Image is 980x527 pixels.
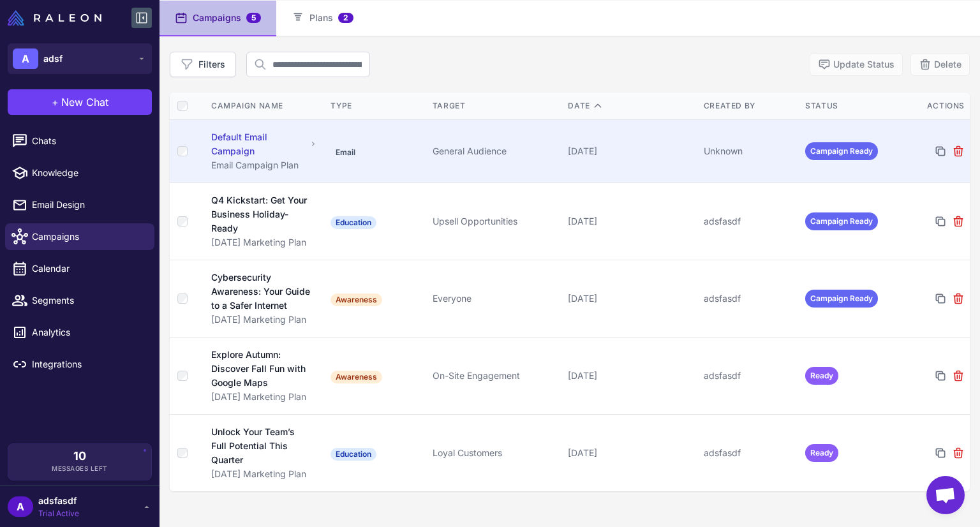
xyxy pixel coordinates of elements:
div: [DATE] Marketing Plan [211,467,318,481]
span: Campaign Ready [805,142,878,160]
div: Date [568,100,694,112]
div: Type [330,100,422,112]
span: New Chat [61,94,108,110]
a: Raleon Logo [8,10,107,26]
button: Update Status [810,53,903,76]
a: Calendar [5,255,154,282]
a: Chats [5,128,154,154]
span: Awareness [330,371,382,383]
span: Messages Left [52,464,108,473]
span: Ready [805,367,838,385]
span: Calendar [32,262,144,276]
button: Campaigns5 [160,1,276,36]
div: [DATE] [568,214,694,228]
div: adsfasdf [704,214,795,228]
div: Status [805,100,896,112]
div: Unlock Your Team’s Full Potential This Quarter [211,425,310,467]
span: Email Design [32,198,144,212]
span: adsfasdf [38,494,79,508]
div: adsfasdf [704,369,795,383]
a: Knowledge [5,160,154,186]
div: Upsell Opportunities [433,214,558,228]
span: Knowledge [32,166,144,180]
span: Segments [32,293,144,308]
a: Segments [5,287,154,314]
div: Target [433,100,558,112]
span: Campaigns [32,230,144,244]
div: Created By [704,100,795,112]
div: Unknown [704,144,795,158]
div: [DATE] [568,369,694,383]
span: Awareness [330,293,382,306]
span: 5 [246,13,261,23]
div: Open chat [926,476,965,514]
span: 2 [338,13,353,23]
div: adsfasdf [704,292,795,306]
span: adsf [43,52,63,66]
div: [DATE] [568,144,694,158]
a: Analytics [5,319,154,346]
img: Raleon Logo [8,10,101,26]
span: Email [330,146,360,159]
button: Filters [170,52,236,77]
div: On-Site Engagement [433,369,558,383]
a: Campaigns [5,223,154,250]
div: [DATE] Marketing Plan [211,313,318,327]
button: Aadsf [8,43,152,74]
span: Trial Active [38,508,79,519]
span: Analytics [32,325,144,339]
span: Education [330,448,376,461]
div: [DATE] [568,292,694,306]
div: General Audience [433,144,558,158]
span: Chats [32,134,144,148]
span: + [52,94,59,110]
div: [DATE] Marketing Plan [211,390,318,404]
div: [DATE] Marketing Plan [211,235,318,249]
a: Integrations [5,351,154,378]
div: Everyone [433,292,558,306]
span: Integrations [32,357,144,371]
div: A [8,496,33,517]
span: Campaign Ready [805,212,878,230]
button: Plans2 [276,1,369,36]
div: Loyal Customers [433,446,558,460]
div: A [13,48,38,69]
div: [DATE] [568,446,694,460]
button: Delete [910,53,970,76]
span: Education [330,216,376,229]
div: Q4 Kickstart: Get Your Business Holiday-Ready [211,193,310,235]
div: Campaign Name [211,100,318,112]
div: adsfasdf [704,446,795,460]
div: Default Email Campaign [211,130,306,158]
div: Cybersecurity Awareness: Your Guide to a Safer Internet [211,271,311,313]
button: +New Chat [8,89,152,115]
div: Explore Autumn: Discover Fall Fun with Google Maps [211,348,311,390]
span: Campaign Ready [805,290,878,308]
a: Email Design [5,191,154,218]
div: Email Campaign Plan [211,158,318,172]
span: 10 [73,450,86,462]
th: Actions [902,93,970,120]
span: Ready [805,444,838,462]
